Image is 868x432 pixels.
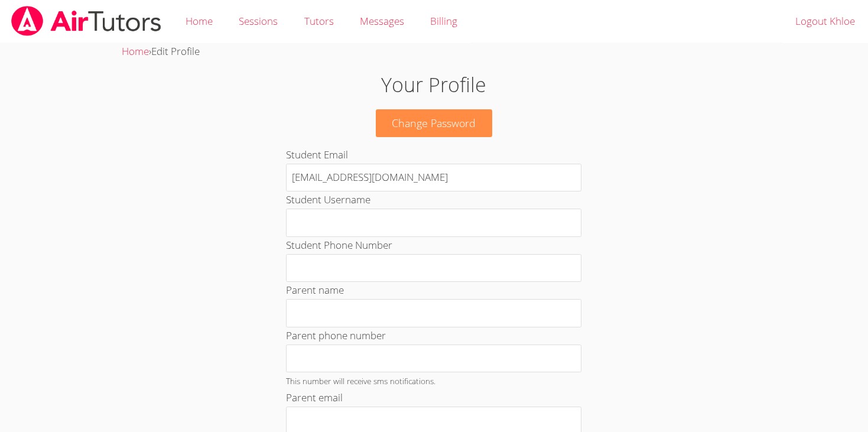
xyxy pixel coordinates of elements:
img: airtutors_banner-c4298cdbf04f3fff15de1276eac7730deb9818008684d7c2e4769d2f7ddbe033.png [10,6,162,36]
span: Messages [360,14,404,28]
a: Change Password [376,109,493,137]
label: Parent email [286,391,343,404]
span: Edit Profile [151,44,200,58]
label: Student Username [286,193,370,206]
small: This number will receive sms notifications. [286,375,435,386]
label: Parent name [286,283,344,297]
a: Home [122,44,149,58]
label: Student Phone Number [286,238,392,252]
label: Student Email [286,148,348,161]
h1: Your Profile [200,70,668,100]
label: Parent phone number [286,329,386,342]
div: › [122,43,747,60]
